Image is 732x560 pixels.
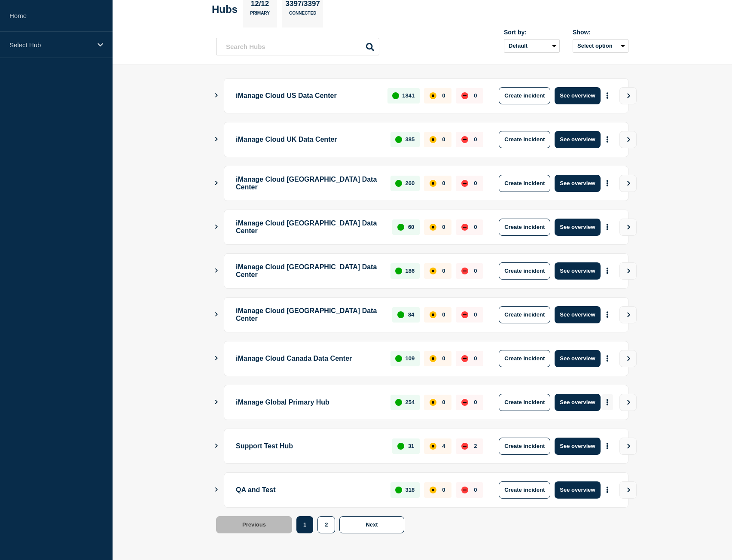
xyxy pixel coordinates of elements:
div: up [397,311,404,318]
p: iManage Global Primary Hub [236,394,381,411]
div: down [461,268,468,274]
p: 260 [406,180,415,186]
button: Next [339,516,404,533]
p: 0 [442,487,445,493]
p: 84 [408,311,414,318]
select: Sort by [504,39,560,53]
div: up [397,443,404,450]
div: down [461,355,468,362]
button: View [619,175,637,192]
p: 0 [474,311,477,318]
p: 0 [474,136,477,143]
button: View [619,394,637,411]
div: Show: [573,29,628,36]
div: up [395,268,402,274]
button: See overview [555,394,600,411]
p: 0 [442,268,445,274]
button: View [619,262,637,280]
button: View [619,350,637,367]
p: 0 [442,180,445,186]
div: up [395,399,402,406]
div: affected [430,268,436,274]
button: More actions [602,438,613,454]
div: up [395,136,402,143]
p: 0 [474,487,477,493]
button: See overview [555,87,600,104]
p: 0 [442,224,445,230]
div: affected [430,311,436,318]
button: Show Connected Hubs [214,224,219,230]
p: iManage Cloud [GEOGRAPHIC_DATA] Data Center [236,219,382,236]
button: Create incident [499,350,550,367]
div: up [397,224,404,231]
p: 0 [474,355,477,362]
p: 4 [442,443,445,449]
button: More actions [602,88,613,103]
button: Create incident [499,262,550,280]
p: 2 [474,443,477,449]
button: View [619,219,637,236]
button: Show Connected Hubs [214,136,219,143]
p: 109 [406,355,415,362]
p: 0 [442,399,445,405]
button: View [619,87,637,104]
button: See overview [555,131,600,148]
button: Create incident [499,131,550,148]
div: affected [430,136,436,143]
div: down [461,311,468,318]
div: down [461,443,468,450]
button: More actions [602,263,613,279]
button: More actions [602,175,613,191]
div: up [395,487,402,493]
button: See overview [555,175,600,192]
button: Create incident [499,306,550,323]
button: Show Connected Hubs [214,443,219,449]
button: 2 [317,516,335,533]
p: 0 [474,268,477,274]
button: More actions [602,482,613,498]
span: Next [366,521,378,528]
div: up [395,180,402,187]
button: See overview [555,219,600,236]
p: 60 [408,224,414,230]
div: affected [430,224,436,231]
button: Show Connected Hubs [214,311,219,318]
button: Create incident [499,87,550,104]
p: Primary [250,11,270,20]
div: down [461,136,468,143]
button: Show Connected Hubs [214,487,219,493]
div: down [461,224,468,231]
button: More actions [602,307,613,323]
p: iManage Cloud [GEOGRAPHIC_DATA] Data Center [236,306,382,323]
button: More actions [602,219,613,235]
button: See overview [555,306,600,323]
button: View [619,481,637,499]
button: View [619,306,637,323]
p: 0 [474,92,477,99]
button: Select option [573,39,628,53]
div: affected [430,399,436,406]
p: 186 [406,268,415,274]
div: down [461,399,468,406]
div: down [461,487,468,493]
div: affected [430,92,436,99]
div: down [461,92,468,99]
p: iManage Cloud US Data Center [236,87,378,104]
p: iManage Cloud Canada Data Center [236,350,381,367]
button: See overview [555,262,600,280]
p: iManage Cloud [GEOGRAPHIC_DATA] Data Center [236,262,381,280]
button: Create incident [499,175,550,192]
div: affected [430,355,436,362]
p: Support Test Hub [236,438,382,455]
button: Show Connected Hubs [214,355,219,362]
button: Previous [216,516,292,533]
button: See overview [555,350,600,367]
p: iManage Cloud UK Data Center [236,131,381,148]
p: 0 [474,224,477,230]
div: affected [430,487,436,493]
div: affected [430,443,436,450]
p: 31 [408,443,414,449]
h2: Hubs [212,3,238,15]
p: 254 [406,399,415,405]
p: Connected [289,11,316,20]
